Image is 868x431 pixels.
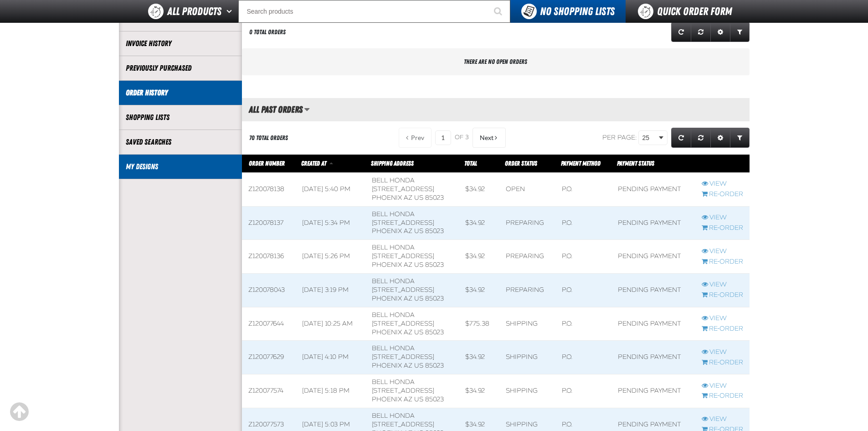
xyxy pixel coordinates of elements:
a: Invoice History [126,38,235,49]
span: All Products [167,3,221,20]
span: Bell Honda [372,277,415,285]
a: Reset grid action [691,128,711,148]
td: Pending payment [611,206,695,240]
td: [DATE] 5:18 PM [296,374,365,408]
span: [STREET_ADDRESS] [372,387,434,395]
span: AZ [404,227,412,235]
span: PHOENIX [372,261,402,269]
td: $34.92 [459,274,499,307]
td: Shipping [499,307,555,341]
td: Z120077629 [242,341,296,374]
td: Preparing [499,240,555,274]
td: Z120078138 [242,173,296,207]
td: Z120078136 [242,240,296,274]
span: AZ [404,362,412,369]
a: Re-Order Z120077629 order [702,358,743,367]
a: Re-Order Z120078138 order [702,190,743,199]
span: Bell Honda [372,244,415,251]
td: $34.92 [459,374,499,408]
bdo: 85023 [425,295,444,302]
td: P.O. [555,374,611,408]
a: Re-Order Z120077644 order [702,325,743,333]
td: [DATE] 4:10 PM [296,341,365,374]
span: PHOENIX [372,328,402,336]
a: My Designs [126,161,235,172]
a: Re-Order Z120078043 order [702,291,743,300]
td: P.O. [555,274,611,307]
span: There are no open orders [464,58,527,65]
td: $34.92 [459,240,499,274]
td: P.O. [555,206,611,240]
a: Total [464,160,477,167]
a: View Z120077644 order [702,314,743,323]
span: [STREET_ADDRESS] [372,353,434,361]
td: Z120077574 [242,374,296,408]
td: Z120078137 [242,206,296,240]
button: Manage grid views. Current view is All Past Orders [304,102,310,117]
span: No Shopping Lists [540,5,615,18]
span: [STREET_ADDRESS] [372,185,434,193]
td: Shipping [499,374,555,408]
td: Z120078043 [242,274,296,307]
span: PHOENIX [372,395,402,403]
th: Row actions [695,155,750,173]
span: [STREET_ADDRESS] [372,421,434,428]
td: P.O. [555,240,611,274]
bdo: 85023 [425,328,444,336]
td: Pending payment [611,307,695,341]
a: Re-Order Z120078137 order [702,224,743,233]
a: Saved Searches [126,137,235,147]
span: AZ [404,295,412,302]
span: PHOENIX [372,295,402,302]
span: Bell Honda [372,412,415,420]
a: View Z120077573 order [702,415,743,424]
span: US [414,362,423,369]
td: Z120077644 [242,307,296,341]
span: AZ [404,395,412,403]
span: AZ [404,261,412,269]
span: US [414,328,423,336]
a: Shopping Lists [126,112,235,123]
span: Bell Honda [372,210,415,218]
a: Reset grid action [691,22,711,42]
td: Preparing [499,206,555,240]
span: Created At [301,160,326,167]
bdo: 85023 [425,194,444,202]
span: Bell Honda [372,344,415,352]
td: Open [499,173,555,207]
a: Expand or Collapse Grid Settings [710,22,730,42]
span: of 3 [455,134,469,142]
td: $34.92 [459,341,499,374]
span: [STREET_ADDRESS] [372,219,434,227]
span: Next Page [480,134,493,141]
td: P.O. [555,173,611,207]
td: [DATE] 5:26 PM [296,240,365,274]
span: PHOENIX [372,362,402,369]
div: 70 Total Orders [249,134,288,142]
span: [STREET_ADDRESS] [372,252,434,260]
button: Next Page [473,128,506,148]
td: $775.38 [459,307,499,341]
span: Bell Honda [372,177,415,184]
span: Bell Honda [372,378,415,386]
td: Pending payment [611,341,695,374]
a: View Z120078138 order [702,180,743,188]
span: Per page: [602,134,637,141]
bdo: 85023 [425,362,444,369]
td: $34.92 [459,173,499,207]
span: US [414,227,423,235]
a: Order Number [249,160,285,167]
span: US [414,194,423,202]
span: [STREET_ADDRESS] [372,320,434,327]
div: 0 Total Orders [249,28,286,36]
input: Current page number [435,130,451,145]
a: View Z120077629 order [702,348,743,357]
td: Pending payment [611,173,695,207]
span: Payment Status [617,160,654,167]
h2: All Past Orders [242,104,303,114]
td: [DATE] 10:25 AM [296,307,365,341]
a: Order Status [505,160,537,167]
span: Shipping Address [371,160,414,167]
div: Scroll to the top [9,402,29,422]
bdo: 85023 [425,261,444,269]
